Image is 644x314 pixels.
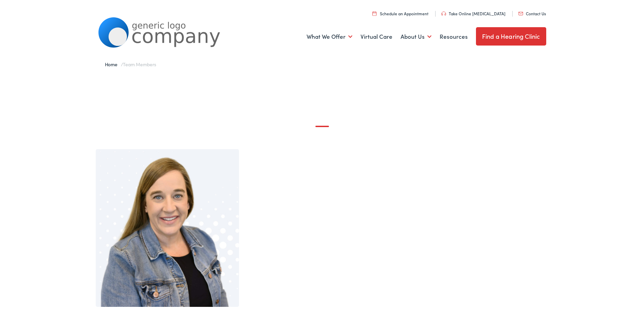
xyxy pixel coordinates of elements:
[372,11,428,16] a: Schedule an Appointment
[476,27,546,46] a: Find a Hearing Clinic
[441,11,505,16] a: Take Online [MEDICAL_DATA]
[105,61,121,68] a: Home
[440,24,468,49] a: Resources
[307,24,352,49] a: What We Offer
[372,11,376,16] img: utility icon
[441,12,446,16] img: utility icon
[401,24,431,49] a: About Us
[361,24,392,49] a: Virtual Care
[123,61,156,68] span: Team Members
[105,61,156,68] span: /
[518,12,523,15] img: utility icon
[518,11,546,16] a: Contact Us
